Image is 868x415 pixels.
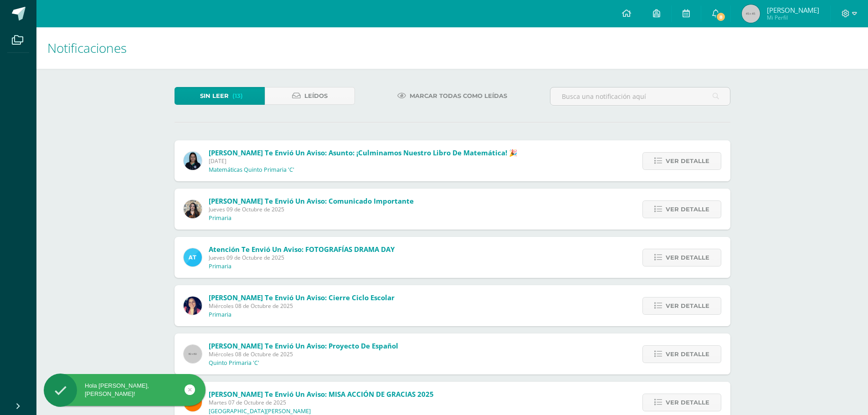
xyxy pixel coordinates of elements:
[209,311,231,318] p: Primaria
[742,5,760,23] img: 45x45
[184,248,202,266] img: 9fc725f787f6a993fc92a288b7a8b70c.png
[716,12,726,22] span: 8
[209,350,398,358] span: Miércoles 08 de Octubre de 2025
[209,399,434,406] span: Martes 07 de Octubre de 2025
[200,87,229,104] span: Sin leer
[184,297,202,315] img: 7118ac30b0313437625b59fc2ffd5a9e.png
[209,245,395,254] span: Atención te envió un aviso: FOTOGRAFÍAS DRAMA DAY
[232,87,243,104] span: (13)
[209,148,518,157] span: [PERSON_NAME] te envió un aviso: Asunto: ¡Culminamos nuestro libro de Matemática! 🎉
[550,87,730,105] input: Busca una notificación aquí
[767,14,819,21] span: Mi Perfil
[175,87,265,105] a: Sin leer(13)
[209,359,259,367] p: Quinto Primaria 'C'
[209,166,294,174] p: Matemáticas Quinto Primaria 'C'
[209,157,518,165] span: [DATE]
[209,341,398,350] span: [PERSON_NAME] te envió un aviso: Proyecto de español
[666,394,709,411] span: Ver detalle
[666,153,709,169] span: Ver detalle
[44,382,205,398] div: Hola [PERSON_NAME], [PERSON_NAME]!
[666,346,709,363] span: Ver detalle
[209,215,231,222] p: Primaria
[666,201,709,218] span: Ver detalle
[209,408,311,415] p: [GEOGRAPHIC_DATA][PERSON_NAME]
[47,39,127,56] span: Notificaciones
[304,87,328,104] span: Leídos
[184,200,202,218] img: b28abd5fc8ba3844de867acb3a65f220.png
[209,196,414,205] span: [PERSON_NAME] te envió un aviso: Comunicado Importante
[184,345,202,363] img: 60x60
[209,302,395,310] span: Miércoles 08 de Octubre de 2025
[209,389,434,399] span: [PERSON_NAME] te envió un aviso: MISA ACCIÓN DE GRACIAS 2025
[209,205,414,213] span: Jueves 09 de Octubre de 2025
[184,152,202,170] img: 1c2e75a0a924ffa84caa3ccf4b89f7cc.png
[666,297,709,314] span: Ver detalle
[265,87,355,105] a: Leídos
[209,254,395,261] span: Jueves 09 de Octubre de 2025
[410,87,507,104] span: Marcar todas como leídas
[767,5,819,15] span: [PERSON_NAME]
[209,293,395,302] span: [PERSON_NAME] te envió un aviso: Cierre ciclo escolar
[666,249,709,266] span: Ver detalle
[209,263,231,270] p: Primaria
[386,87,519,105] a: Marcar todas como leídas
